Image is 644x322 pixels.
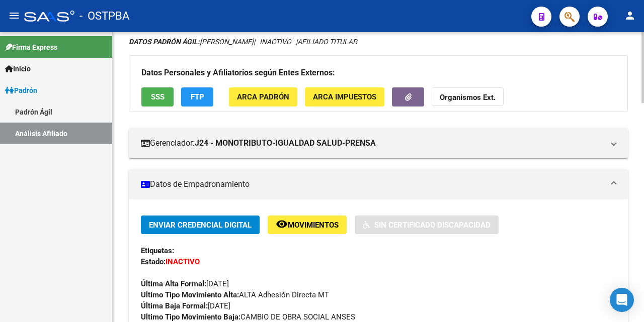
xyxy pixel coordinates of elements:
div: Open Intercom Messenger [610,288,634,312]
button: ARCA Impuestos [305,87,384,106]
button: SSS [141,87,174,106]
span: Enviar Credencial Digital [149,221,252,230]
mat-expansion-panel-header: Datos de Empadronamiento [129,169,628,199]
mat-icon: person [624,10,636,22]
strong: Ultimo Tipo Movimiento Baja: [141,312,240,321]
strong: J24 - MONOTRIBUTO-IGUALDAD SALUD-PRENSA [195,138,376,149]
strong: Etiquetas: [141,246,174,255]
strong: Última Baja Formal: [141,301,208,310]
strong: Estado: [141,257,166,266]
span: Firma Express [5,42,57,53]
mat-icon: remove_red_eye [276,218,288,230]
strong: Organismos Ext. [440,93,496,102]
span: ALTA Adhesión Directa MT [141,290,329,299]
strong: Última Alta Formal: [141,279,206,288]
button: FTP [181,87,213,106]
mat-expansion-panel-header: Gerenciador:J24 - MONOTRIBUTO-IGUALDAD SALUD-PRENSA [129,128,628,158]
span: CAMBIO DE OBRA SOCIAL ANSES [141,312,355,321]
mat-icon: menu [8,10,20,22]
button: Enviar Credencial Digital [141,216,260,234]
h3: Datos Personales y Afiliatorios según Entes Externos: [141,66,615,80]
span: FTP [191,93,204,102]
strong: Ultimo Tipo Movimiento Alta: [141,290,239,299]
span: ARCA Impuestos [313,93,376,102]
span: ARCA Padrón [237,93,289,102]
span: Sin Certificado Discapacidad [374,221,491,230]
button: ARCA Padrón [229,87,297,106]
button: Organismos Ext. [432,87,504,106]
span: [DATE] [141,301,230,310]
span: [PERSON_NAME] [129,38,254,46]
span: [DATE] [141,279,229,288]
strong: INACTIVO [166,257,200,266]
i: | INACTIVO | [129,38,357,46]
span: SSS [151,93,165,102]
span: - OSTPBA [79,5,129,27]
mat-panel-title: Gerenciador: [141,138,604,149]
button: Sin Certificado Discapacidad [355,216,499,234]
strong: DATOS PADRÓN ÁGIL: [129,38,200,46]
span: Inicio [5,63,31,74]
mat-panel-title: Datos de Empadronamiento [141,179,604,190]
button: Movimientos [268,216,347,234]
span: AFILIADO TITULAR [297,38,357,46]
span: Movimientos [288,221,339,230]
span: Padrón [5,85,37,96]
